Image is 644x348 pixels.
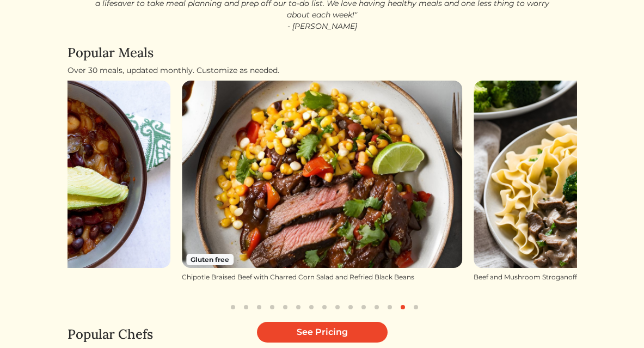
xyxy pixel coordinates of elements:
img: Chipotle Braised Beef with Charred Corn Salad and Refried Black Beans [182,81,462,267]
span: Gluten free [186,254,234,265]
div: Over 30 meals, updated monthly. Customize as needed. [68,65,577,76]
h4: Popular Meals [68,45,577,61]
div: Chipotle Braised Beef with Charred Corn Salad and Refried Black Beans [182,272,462,282]
a: See Pricing [257,322,388,343]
